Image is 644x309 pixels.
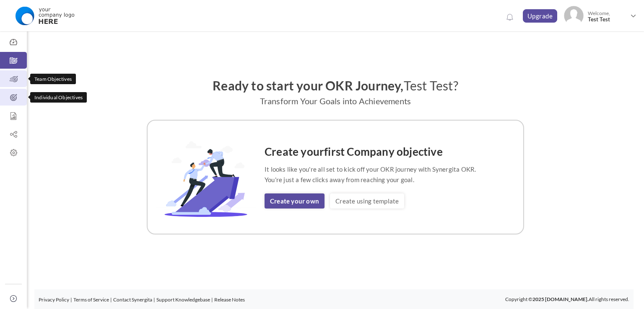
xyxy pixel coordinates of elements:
[561,3,640,27] a: Photo Welcome,Test Test
[265,146,476,158] h4: Create your
[503,11,517,24] a: Notifications
[265,164,476,185] p: It looks like you're all set to kick off your OKR journey with Synergita OKR. You're just a few c...
[505,295,629,304] p: Copyright © All rights reserved.
[523,9,558,23] a: Upgrade
[584,6,629,27] span: Welcome,
[73,296,109,303] a: Terms of Service
[153,296,155,304] li: |
[30,74,76,84] div: Team Objectives
[211,296,213,304] li: |
[70,296,72,304] li: |
[564,6,584,26] img: Photo
[30,92,87,103] div: Individual Objectives
[156,137,256,217] img: OKR-Template-Image.svg
[39,296,69,303] a: Privacy Policy
[532,296,589,302] b: 2025 [DOMAIN_NAME].
[37,79,634,93] h2: Ready to start your OKR Journey,
[330,193,404,209] a: Create using template
[404,79,458,93] span: Test Test?
[113,296,152,303] a: Contact Synergita
[324,145,443,158] span: first Company objective
[37,97,634,105] p: Transform Your Goals into Achievements
[110,296,112,304] li: |
[214,296,245,303] a: Release Notes
[265,193,325,209] a: Create your own
[588,16,627,23] span: Test Test
[10,5,80,26] img: Logo
[156,296,210,303] a: Support Knowledgebase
